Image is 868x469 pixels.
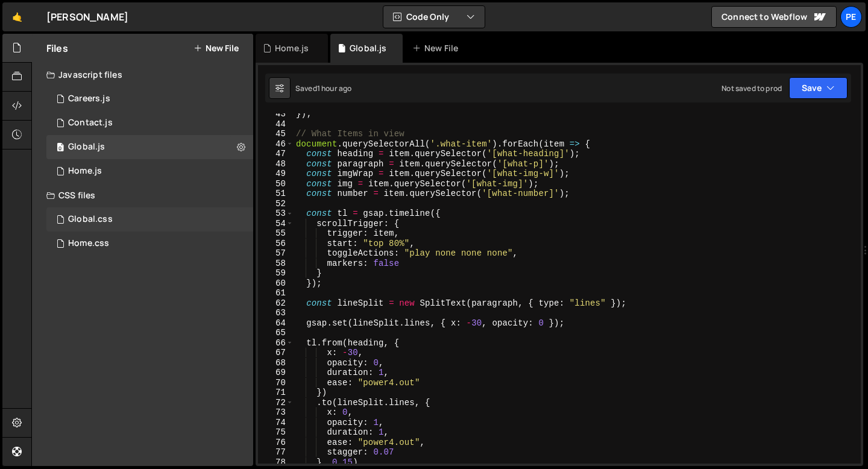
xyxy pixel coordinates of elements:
[383,6,485,28] button: Code Only
[258,129,294,139] div: 45
[258,408,294,418] div: 73
[412,42,463,54] div: New File
[258,378,294,388] div: 70
[258,318,294,329] div: 64
[46,135,253,159] div: 17084/47048.js
[350,42,386,54] div: Global.js
[46,207,253,231] div: 17084/47050.css
[32,63,253,87] div: Javascript files
[193,43,239,53] button: New File
[46,111,253,135] div: 17084/47191.js
[840,6,862,28] a: Pe
[46,231,253,256] div: 17084/47049.css
[275,42,309,54] div: Home.js
[258,139,294,150] div: 46
[68,238,109,249] div: Home.css
[258,368,294,378] div: 69
[789,77,848,99] button: Save
[258,149,294,159] div: 47
[258,298,294,309] div: 62
[32,183,253,207] div: CSS files
[2,2,32,31] a: 🤙
[258,239,294,249] div: 56
[258,259,294,269] div: 58
[46,10,128,24] div: [PERSON_NAME]
[68,93,110,104] div: Careers.js
[258,328,294,338] div: 65
[258,219,294,229] div: 54
[258,279,294,289] div: 60
[68,166,102,177] div: Home.js
[722,83,782,93] div: Not saved to prod
[68,118,113,128] div: Contact.js
[46,159,253,183] div: 17084/47047.js
[258,179,294,189] div: 50
[258,169,294,179] div: 49
[57,143,64,153] span: 0
[258,199,294,209] div: 52
[258,248,294,259] div: 57
[317,83,352,93] div: 1 hour ago
[258,358,294,368] div: 68
[258,388,294,398] div: 71
[258,447,294,458] div: 77
[258,268,294,279] div: 59
[295,83,351,93] div: Saved
[46,42,68,55] h2: Files
[258,338,294,348] div: 66
[258,209,294,219] div: 53
[258,308,294,318] div: 63
[258,228,294,239] div: 55
[258,348,294,358] div: 67
[68,214,113,225] div: Global.css
[258,418,294,428] div: 74
[258,159,294,169] div: 48
[258,398,294,408] div: 72
[258,458,294,468] div: 78
[68,142,105,153] div: Global.js
[46,87,253,111] div: 17084/47187.js
[258,288,294,298] div: 61
[258,438,294,448] div: 76
[258,189,294,199] div: 51
[258,427,294,438] div: 75
[258,109,294,119] div: 43
[711,6,837,28] a: Connect to Webflow
[258,119,294,130] div: 44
